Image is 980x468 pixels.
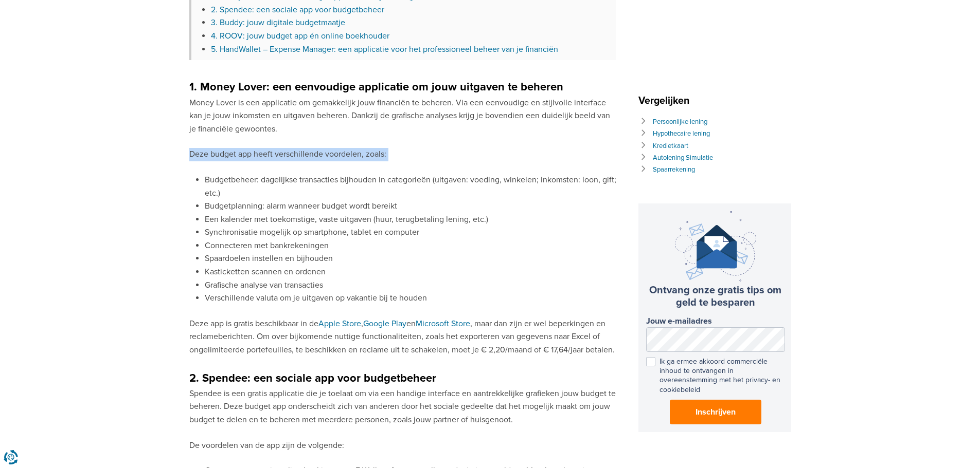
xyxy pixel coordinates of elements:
strong: 2. Spendee: een sociale app voor budgetbeheer [189,371,436,385]
li: Spaardoelen instellen en bijhouden [205,252,616,266]
p: Spendee is een gratis applicatie die je toelaat om via een handige interface en aantrekkelijke gr... [189,387,616,427]
a: 3. Buddy: jouw digitale budgetmaatje [211,17,345,28]
p: Deze budget app heeft verschillende voordelen, zoals: [189,148,616,161]
a: 4. ROOV: jouw budget app én online boekhouder [211,31,389,41]
li: Budgetplanning: alarm wanneer budget wordt bereikt [205,200,616,213]
a: Persoonlijke lening [653,118,707,126]
strong: 1. Money Lover: een eenvoudige applicatie om jouw uitgaven te beheren [189,80,563,94]
p: Money Lover is een applicatie om gemakkelijk jouw financiën te beheren. Via een eenvoudige en sti... [189,97,616,136]
li: Verschillende valuta om je uitgaven op vakantie bij te houden [205,292,616,305]
p: Deze app is gratis beschikbaar in de , en , maar dan zijn er wel beperkingen en reclameberichten.... [189,317,616,357]
a: Google Play [363,319,406,329]
a: 5. HandWallet – Expense Manager: een applicatie voor het professioneel beheer van je financiën [211,44,558,54]
a: Hypothecaire lening [653,129,710,138]
img: newsletter [675,211,756,282]
a: Spaarrekening [653,165,695,174]
li: Budgetbeheer: dagelijkse transacties bijhouden in categorieën (uitgaven: voeding, winkelen; inkom... [205,174,616,200]
li: Synchronisatie mogelijk op smartphone, tablet en computer [205,226,616,239]
a: 2. Spendee: een sociale app voor budgetbeheer [211,5,384,15]
span: Vergelijken [638,95,694,107]
span: Inschrijven [696,406,736,418]
a: Autolening Simulatie [653,154,713,162]
button: Inschrijven [670,400,761,424]
p: De voordelen van de app zijn de volgende: [189,439,616,453]
li: Grafische analyse van transacties [205,279,616,292]
label: Ik ga ermee akkoord commerciële inhoud te ontvangen in overeenstemming met het privacy- en cookie... [646,357,785,395]
li: Kasticketten scannen en ordenen [205,266,616,279]
a: Kredietkaart [653,142,688,150]
a: Microsoft Store [416,319,470,329]
a: Apple Store [318,319,361,329]
label: Jouw e-mailadres [646,316,785,326]
iframe: fb:page Facebook Social Plugin [638,5,793,72]
li: Een kalender met toekomstige, vaste uitgaven (huur, terugbetaling lening, etc.) [205,213,616,227]
li: Connecteren met bankrekeningen [205,239,616,253]
h3: Ontvang onze gratis tips om geld te besparen [646,284,785,309]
